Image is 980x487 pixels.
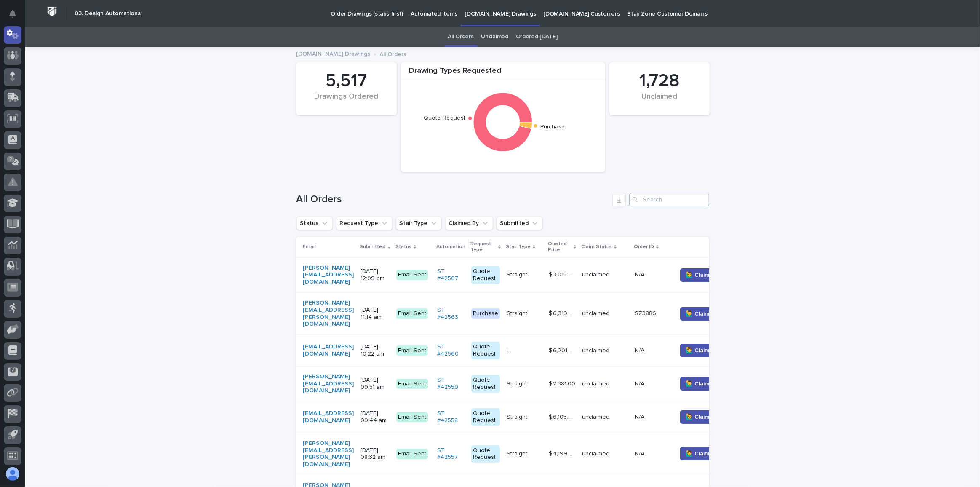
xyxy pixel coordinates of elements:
[471,308,500,319] div: Purchase
[303,410,354,424] a: [EMAIL_ADDRESS][DOMAIN_NAME]
[296,335,748,367] tr: [EMAIL_ADDRESS][DOMAIN_NAME] [DATE] 10:22 amEmail SentST #42560 Quote RequestLL $ 6,201.00$ 6,201...
[4,5,21,23] button: Notifications
[548,239,571,255] p: Quoted Price
[437,307,465,321] a: ST #42563
[471,266,500,284] div: Quote Request
[634,242,654,252] p: Order ID
[635,345,646,354] p: N/A
[445,217,493,230] button: Claimed By
[395,242,411,252] p: Status
[361,410,390,424] p: [DATE] 09:44 am
[436,242,465,252] p: Automation
[549,270,577,278] p: $ 3,012.00
[624,70,695,91] div: 1,728
[680,410,732,424] button: 🙋‍♂️ Claim Order
[680,268,732,282] button: 🙋‍♂️ Claim Order
[549,412,577,421] p: $ 6,105.00
[471,342,500,359] div: Quote Request
[361,268,390,282] p: [DATE] 12:09 pm
[437,268,465,282] a: ST #42567
[680,377,732,391] button: 🙋‍♂️ Claim Order
[437,410,465,424] a: ST #42558
[296,257,748,292] tr: [PERSON_NAME][EMAIL_ADDRESS][DOMAIN_NAME] [DATE] 12:09 pmEmail SentST #42567 Quote RequestStraigh...
[582,414,628,421] p: unclaimed
[680,344,732,357] button: 🙋‍♂️ Claim Order
[507,412,529,421] p: Straight
[516,27,558,47] a: Ordered [DATE]
[507,308,529,317] p: Straight
[396,345,428,356] div: Email Sent
[686,346,727,355] span: 🙋‍♂️ Claim Order
[296,217,333,230] button: Status
[549,308,577,317] p: $ 6,319.00
[361,447,390,461] p: [DATE] 08:32 am
[635,379,646,388] p: N/A
[471,445,500,463] div: Quote Request
[360,242,386,252] p: Submitted
[396,412,428,423] div: Email Sent
[361,343,390,358] p: [DATE] 10:22 am
[497,217,543,230] button: Submitted
[635,270,646,278] p: N/A
[303,300,354,328] a: [PERSON_NAME][EMAIL_ADDRESS][PERSON_NAME][DOMAIN_NAME]
[437,377,465,391] a: ST #42559
[437,447,465,461] a: ST #42557
[437,343,465,358] a: ST #42560
[448,27,474,47] a: All Orders
[506,242,531,252] p: Stair Type
[582,450,628,458] p: unclaimed
[303,242,316,252] p: Email
[361,307,390,321] p: [DATE] 11:14 am
[540,124,565,130] text: Purchase
[507,345,511,354] p: L
[635,449,646,458] p: N/A
[396,270,428,280] div: Email Sent
[303,373,354,394] a: [PERSON_NAME][EMAIL_ADDRESS][DOMAIN_NAME]
[686,450,727,458] span: 🙋‍♂️ Claim Order
[471,408,500,426] div: Quote Request
[303,265,354,286] a: [PERSON_NAME][EMAIL_ADDRESS][DOMAIN_NAME]
[296,48,371,58] a: [DOMAIN_NAME] Drawings
[361,377,390,391] p: [DATE] 09:51 am
[401,67,605,80] div: Drawing Types Requested
[481,27,508,47] a: Unclaimed
[336,217,393,230] button: Request Type
[296,193,609,206] h1: All Orders
[549,345,577,354] p: $ 6,201.00
[311,70,382,91] div: 5,517
[396,379,428,389] div: Email Sent
[581,242,612,252] p: Claim Status
[680,307,732,321] button: 🙋‍♂️ Claim Order
[44,4,60,19] img: Workspace Logo
[296,292,748,334] tr: [PERSON_NAME][EMAIL_ADDRESS][PERSON_NAME][DOMAIN_NAME] [DATE] 11:14 amEmail SentST #42563 Purchas...
[296,433,748,475] tr: [PERSON_NAME][EMAIL_ADDRESS][PERSON_NAME][DOMAIN_NAME] [DATE] 08:32 amEmail SentST #42557 Quote R...
[424,115,465,121] text: Quote Request
[680,447,732,460] button: 🙋‍♂️ Claim Order
[629,193,709,206] input: Search
[396,217,442,230] button: Stair Type
[624,92,695,110] div: Unclaimed
[507,270,529,278] p: Straight
[582,347,628,354] p: unclaimed
[396,449,428,459] div: Email Sent
[507,449,529,458] p: Straight
[75,10,141,17] h2: 03. Design Automations
[311,92,382,110] div: Drawings Ordered
[686,310,727,318] span: 🙋‍♂️ Claim Order
[549,449,577,458] p: $ 4,199.00
[686,271,727,279] span: 🙋‍♂️ Claim Order
[296,366,748,401] tr: [PERSON_NAME][EMAIL_ADDRESS][DOMAIN_NAME] [DATE] 09:51 amEmail SentST #42559 Quote RequestStraigh...
[470,239,496,255] p: Request Type
[4,465,21,483] button: users-avatar
[380,49,407,58] p: All Orders
[303,343,354,358] a: [EMAIL_ADDRESS][DOMAIN_NAME]
[549,379,577,388] p: $ 2,381.00
[471,375,500,393] div: Quote Request
[396,308,428,319] div: Email Sent
[635,308,658,317] p: SZ3886
[296,401,748,433] tr: [EMAIL_ADDRESS][DOMAIN_NAME] [DATE] 09:44 amEmail SentST #42558 Quote RequestStraightStraight $ 6...
[582,310,628,317] p: unclaimed
[582,380,628,388] p: unclaimed
[635,412,646,421] p: N/A
[582,271,628,278] p: unclaimed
